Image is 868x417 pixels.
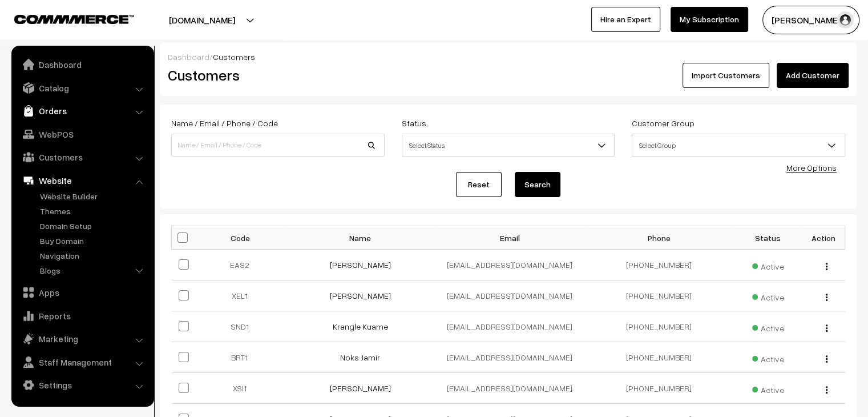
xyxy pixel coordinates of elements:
[826,263,827,270] img: Menu
[32,18,56,27] div: v 4.0.25
[752,350,784,365] span: Active
[330,383,391,393] a: [PERSON_NAME]
[456,172,502,197] a: Reset
[802,226,845,250] th: Action
[14,78,150,98] a: Catalog
[31,66,40,75] img: tab_domain_overview_orange.svg
[168,51,849,63] div: /
[14,306,150,326] a: Reports
[37,190,150,202] a: Website Builder
[37,264,150,276] a: Blogs
[18,18,27,27] img: logo_orange.svg
[435,342,584,373] td: [EMAIL_ADDRESS][DOMAIN_NAME]
[435,250,584,280] td: [EMAIL_ADDRESS][DOMAIN_NAME]
[14,54,150,75] a: Dashboard
[286,226,435,250] th: Name
[340,352,380,362] a: Noks Jamir
[14,124,150,145] a: WebPOS
[402,117,426,129] label: Status
[30,30,126,39] div: Domain: [DOMAIN_NAME]
[168,66,500,84] h2: Customers
[330,260,391,270] a: [PERSON_NAME]
[18,30,27,39] img: website_grey.svg
[734,226,802,250] th: Status
[37,220,150,232] a: Domain Setup
[402,134,615,157] span: Select Status
[14,147,150,167] a: Customers
[826,355,827,363] img: Menu
[14,282,150,303] a: Apps
[114,66,123,75] img: tab_keywords_by_traffic_grey.svg
[168,52,209,62] a: Dashboard
[14,375,150,395] a: Settings
[200,250,286,280] td: EAS2
[37,250,150,262] a: Navigation
[200,373,286,404] td: XSI1
[14,101,150,121] a: Orders
[826,294,827,301] img: Menu
[826,324,827,332] img: Menu
[752,319,784,334] span: Active
[14,328,150,349] a: Marketing
[584,342,734,373] td: [PHONE_NUMBER]
[762,6,859,34] button: [PERSON_NAME]…
[200,311,286,342] td: SND1
[435,280,584,311] td: [EMAIL_ADDRESS][DOMAIN_NAME]
[752,258,784,272] span: Active
[37,205,150,217] a: Themes
[171,134,385,157] input: Name / Email / Phone / Code
[515,172,560,197] button: Search
[837,11,854,29] img: user
[584,311,734,342] td: [PHONE_NUMBER]
[632,135,845,155] span: Select Group
[37,235,150,247] a: Buy Domain
[200,226,286,250] th: Code
[786,163,837,173] a: More Options
[671,7,748,32] a: My Subscription
[632,134,845,157] span: Select Group
[584,280,734,311] td: [PHONE_NUMBER]
[591,7,660,32] a: Hire an Expert
[435,311,584,342] td: [EMAIL_ADDRESS][DOMAIN_NAME]
[683,63,769,88] a: Import Customers
[584,373,734,404] td: [PHONE_NUMBER]
[14,11,114,25] a: COMMMERCE
[333,322,388,331] a: Krangle Kuame
[435,226,584,250] th: Email
[752,381,784,396] span: Active
[752,288,784,303] span: Active
[826,386,827,394] img: Menu
[129,6,275,34] button: [DOMAIN_NAME]
[632,117,695,129] label: Customer Group
[402,135,615,155] span: Select Status
[126,67,192,75] div: Keywords by Traffic
[171,117,278,129] label: Name / Email / Phone / Code
[14,15,134,23] img: COMMMERCE
[14,170,150,191] a: Website
[584,226,734,250] th: Phone
[584,250,734,280] td: [PHONE_NUMBER]
[213,52,255,62] span: Customers
[14,352,150,372] a: Staff Management
[435,373,584,404] td: [EMAIL_ADDRESS][DOMAIN_NAME]
[200,280,286,311] td: XEL1
[43,67,102,75] div: Domain Overview
[777,63,849,88] a: Add Customer
[330,291,391,300] a: [PERSON_NAME]
[200,342,286,373] td: BRT1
